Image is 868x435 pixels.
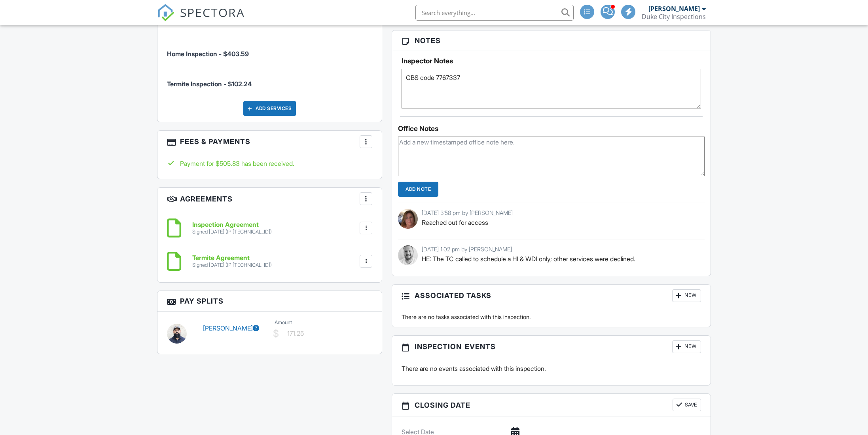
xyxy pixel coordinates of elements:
[415,400,470,410] span: Closing date
[192,255,272,268] a: Termite Agreement Signed [DATE] (IP [TECHNICAL_ID])
[465,341,496,352] span: Events
[157,11,245,27] a: SPECTORA
[422,255,699,263] p: HE: The TC called to schedule a HI & WDI only; other services were declined.
[192,262,272,268] div: Signed [DATE] (IP [TECHNICAL_ID])
[462,209,468,216] span: by
[648,5,700,13] div: [PERSON_NAME]
[415,290,491,301] span: Associated Tasks
[157,131,382,153] h3: Fees & Payments
[469,246,512,253] span: [PERSON_NAME]
[167,324,187,344] img: img_5973.jpg
[167,159,372,168] div: Payment for $505.83 has been received.
[192,221,272,228] h6: Inspection Agreement
[392,30,711,51] h3: Notes
[672,289,701,302] div: New
[398,125,705,133] div: Office Notes
[167,80,252,88] span: Termite Inspection - $102.24
[192,221,272,235] a: Inspection Agreement Signed [DATE] (IP [TECHNICAL_ID])
[397,313,706,321] div: There are no tasks associated with this inspection.
[167,65,372,95] li: Service: Termite Inspection
[470,209,513,216] span: [PERSON_NAME]
[167,50,249,58] span: Home Inspection - $403.59
[273,327,279,340] div: $
[157,188,382,210] h3: Agreements
[642,13,706,21] div: Duke City Inspections
[422,209,461,216] span: [DATE] 3:58 pm
[157,4,174,21] img: The Best Home Inspection Software - Spectora
[422,246,460,253] span: [DATE] 1:02 pm
[275,319,292,326] label: Amount
[402,57,701,65] h5: Inspector Notes
[415,341,462,352] span: Inspection
[422,218,699,227] p: Reached out for access
[167,35,372,65] li: Service: Home Inspection
[398,182,438,197] input: Add Note
[157,291,382,312] h3: Pay Splits
[203,324,259,332] a: [PERSON_NAME]
[192,229,272,235] div: Signed [DATE] (IP [TECHNICAL_ID])
[402,69,701,108] textarea: CBS code 7767337
[672,340,701,353] div: New
[180,4,245,21] span: SPECTORA
[192,255,272,262] h6: Termite Agreement
[415,5,574,21] input: Search everything...
[243,101,296,116] div: Add Services
[673,399,701,411] button: Save
[398,209,418,229] img: 20210930_103856150x150.jpg
[461,246,467,253] span: by
[398,245,418,265] img: whatsapp_image_20250121_at_22.50.28_0b0863be.jpg
[402,364,701,373] p: There are no events associated with this inspection.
